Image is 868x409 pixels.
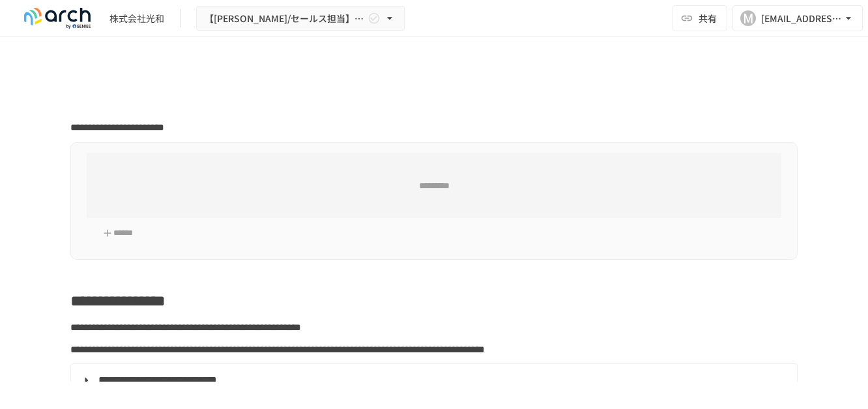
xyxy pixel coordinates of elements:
button: 【[PERSON_NAME]/セールス担当】株式会社光和様_初期設定サポート [196,6,405,31]
div: M [740,10,756,26]
button: 共有 [673,5,727,31]
img: logo-default@2x-9cf2c760.svg [16,8,99,29]
div: [EMAIL_ADDRESS][DOMAIN_NAME] [761,10,842,27]
button: M[EMAIL_ADDRESS][DOMAIN_NAME] [732,5,863,31]
div: 株式会社光和 [109,12,164,25]
span: 【[PERSON_NAME]/セールス担当】株式会社光和様_初期設定サポート [205,10,365,27]
span: 共有 [699,11,717,25]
